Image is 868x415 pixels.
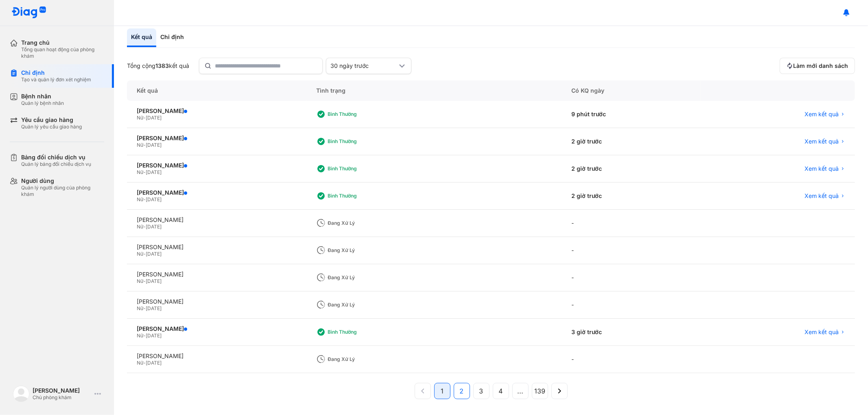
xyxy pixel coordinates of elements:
span: Xem kết quả [805,111,839,118]
span: Nữ [137,224,143,230]
img: logo [11,7,46,19]
div: Bình thường [328,329,393,335]
div: 30 ngày trước [330,62,397,70]
span: - [143,115,146,121]
div: - [562,237,700,264]
span: 139 [534,386,545,396]
span: Nữ [137,305,143,311]
div: Bảng đối chiếu dịch vụ [21,154,91,161]
div: Đang xử lý [328,220,393,226]
div: Quản lý bảng đối chiếu dịch vụ [21,161,91,167]
span: 2 [460,386,464,396]
div: [PERSON_NAME] [137,189,297,196]
div: Quản lý yêu cầu giao hàng [21,124,82,130]
span: Nữ [137,142,143,148]
span: Xem kết quả [805,192,839,200]
span: - [143,305,146,311]
span: - [143,142,146,148]
div: Kết quả [127,28,156,47]
div: Có KQ ngày [562,80,700,101]
div: - [562,346,700,373]
img: logo [13,386,29,402]
div: Bệnh nhân [21,93,64,100]
span: Xem kết quả [805,165,839,172]
div: Tổng cộng kết quả [127,62,189,70]
div: - [562,264,700,291]
div: 2 giờ trước [562,128,700,155]
div: [PERSON_NAME] [137,162,297,169]
div: Trang chủ [21,39,104,46]
div: [PERSON_NAME] [137,243,297,251]
div: [PERSON_NAME] [137,216,297,224]
span: Nữ [137,115,143,121]
span: [DATE] [146,169,162,175]
div: Bình thường [328,111,393,117]
div: [PERSON_NAME] [137,298,297,305]
span: [DATE] [146,332,162,339]
span: [DATE] [146,224,162,230]
span: - [143,196,146,202]
span: - [143,278,146,284]
span: Nữ [137,251,143,257]
button: 1 [434,383,450,399]
button: 2 [454,383,470,399]
div: [PERSON_NAME] [137,271,297,278]
div: [PERSON_NAME] [33,387,91,394]
span: - [143,251,146,257]
button: 3 [473,383,490,399]
div: Tổng quan hoạt động của phòng khám [21,46,104,59]
span: [DATE] [146,278,162,284]
div: Chủ phòng khám [33,394,91,401]
div: Quản lý bệnh nhân [21,100,64,106]
div: Kết quả [127,80,306,101]
span: 4 [499,386,503,396]
div: [PERSON_NAME] [137,107,297,115]
div: Quản lý người dùng của phòng khám [21,185,104,198]
span: [DATE] [146,115,162,121]
span: 3 [479,386,483,396]
div: Chỉ định [156,28,188,47]
div: Người dùng [21,177,104,185]
span: Nữ [137,278,143,284]
div: 9 phút trước [562,101,700,128]
span: [DATE] [146,305,162,311]
span: Làm mới danh sách [793,62,848,70]
div: Bình thường [328,193,393,199]
span: 1383 [155,62,169,69]
span: ... [517,386,523,396]
div: Đang xử lý [328,356,393,363]
div: 2 giờ trước [562,183,700,210]
span: [DATE] [146,251,162,257]
span: Xem kết quả [805,328,839,336]
div: [PERSON_NAME] [137,352,297,360]
div: Tạo và quản lý đơn xét nghiệm [21,76,91,83]
div: Đang xử lý [328,274,393,281]
div: - [562,210,700,237]
div: Tình trạng [306,80,561,101]
div: Bình thường [328,165,393,172]
span: - [143,169,146,175]
span: 1 [441,386,444,396]
span: Nữ [137,360,143,366]
span: Nữ [137,332,143,339]
div: Chỉ định [21,69,91,76]
div: 2 giờ trước [562,155,700,183]
span: [DATE] [146,142,162,148]
div: Bình thường [328,138,393,145]
div: Đang xử lý [328,302,393,308]
button: ... [512,383,529,399]
span: [DATE] [146,360,162,366]
span: - [143,224,146,230]
button: 4 [493,383,509,399]
span: Nữ [137,196,143,202]
div: [PERSON_NAME] [137,135,297,142]
div: Yêu cầu giao hàng [21,116,82,124]
div: - [562,291,700,319]
span: - [143,332,146,339]
span: - [143,360,146,366]
span: Xem kết quả [805,138,839,145]
span: [DATE] [146,196,162,202]
div: 3 giờ trước [562,319,700,346]
div: Đang xử lý [328,247,393,254]
div: [PERSON_NAME] [137,325,297,332]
